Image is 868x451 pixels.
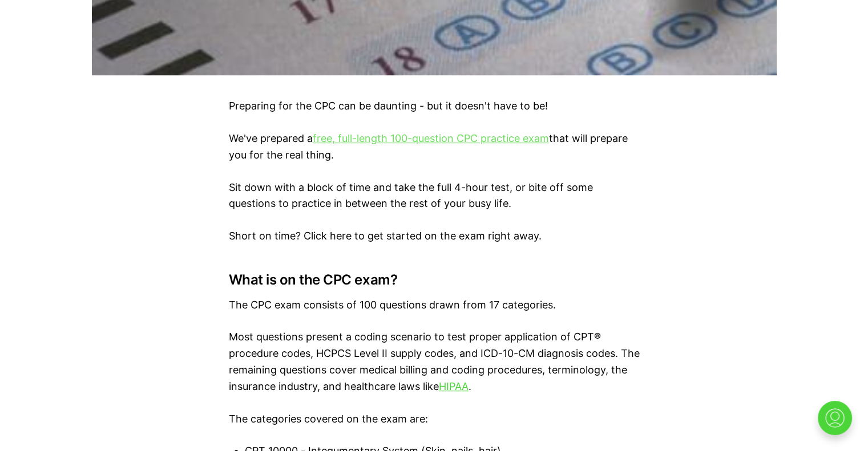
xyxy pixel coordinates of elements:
[229,329,640,395] p: Most questions present a coding scenario to test proper application of CPT® procedure codes, HCPC...
[229,98,640,115] p: Preparing for the CPC can be daunting - but it doesn't have to be!
[229,411,640,428] p: The categories covered on the exam are:
[229,272,640,288] h3: What is on the CPC exam?
[808,395,868,451] iframe: portal-trigger
[229,180,640,213] p: Sit down with a block of time and take the full 4-hour test, or bite off some questions to practi...
[439,380,469,392] a: HIPAA
[229,131,640,164] p: We've prepared a that will prepare you for the real thing.
[229,297,640,314] p: The CPC exam consists of 100 questions drawn from 17 categories.
[229,228,640,245] p: Short on time? Click here to get started on the exam right away.
[313,132,549,144] a: free, full-length 100-question CPC practice exam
